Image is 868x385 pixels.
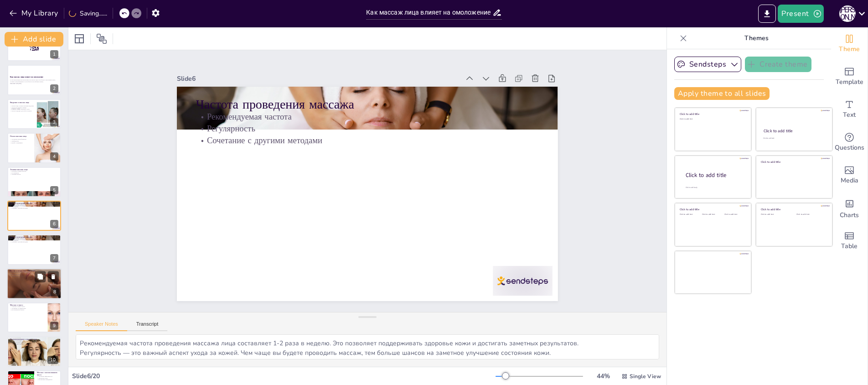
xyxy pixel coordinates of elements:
p: Поглаживание [10,172,58,174]
button: Transcript [127,321,168,331]
button: My Library [7,6,62,21]
p: Кожные заболевания [10,340,58,342]
div: Click to add text [761,213,790,216]
div: 7 [7,234,61,265]
p: [PERSON_NAME] уменьшает стресс [10,109,34,110]
div: https://cdn.sendsteps.com/images/logo/sendsteps_logo_white.pnghttps://cdn.sendsteps.com/images/lo... [7,201,61,231]
p: Точечный массаж [10,173,58,175]
p: Различные техники массажа [10,170,58,172]
div: 44 % [592,372,614,380]
div: Add images, graphics, shapes or video [831,159,868,192]
div: Click to add title [686,172,744,179]
p: Рекомендуемая частота [10,204,58,206]
div: 4 [50,152,58,161]
strong: Как массаж лица влияет на омоложение [10,76,43,78]
span: Position [96,33,107,44]
input: Insert title [366,6,492,19]
p: Частота проведения массажа [10,202,58,205]
p: Массаж и стресс [10,304,45,307]
button: Apply theme to all slides [674,87,770,100]
div: 9 [7,302,61,333]
p: Воспалительные процессы [10,341,58,343]
div: 8 [51,288,59,296]
p: Рекомендуемая частота [10,238,58,240]
div: Saving...... [69,9,107,18]
textarea: Рекомендуемая частота проведения массажа лица составляет 1-2 раза в неделю. Это позволяет поддерж... [76,334,659,359]
p: Улучшение тонуса [10,273,59,275]
div: Slide 6 [201,37,480,104]
div: 6 [50,220,58,228]
div: https://cdn.sendsteps.com/images/logo/sendsteps_logo_white.pnghttps://cdn.sendsteps.com/images/lo... [7,65,61,95]
span: Charts [840,210,859,220]
p: Консультация с врачом [10,343,58,345]
div: Slide 6 / 20 [72,372,496,380]
p: Техники массажа лица [10,168,58,171]
p: Массаж подходит для любого возраста [10,110,34,112]
p: Generated with [URL] [10,83,58,84]
button: А [PERSON_NAME] [839,5,856,23]
p: Улучшение состояния кожи [10,307,45,309]
p: Регулярность [10,239,58,241]
div: Click to add text [680,118,745,120]
p: Улучшение кровообращения [10,139,31,140]
p: Замедление возрастных изменений [10,272,59,274]
button: Export to PowerPoint [758,5,776,23]
div: 1 [50,50,58,58]
div: https://cdn.sendsteps.com/images/logo/sendsteps_logo_white.pnghttps://cdn.sendsteps.com/images/lo... [7,167,61,197]
div: Change the overall theme [831,27,868,60]
p: Рекомендуемая частота [212,77,550,160]
span: Text [843,110,856,120]
button: Duplicate Slide [35,271,46,282]
span: Questions [835,143,864,153]
span: Theme [839,44,860,54]
p: Поддержка молодости [10,275,59,277]
p: Частота проведения массажа [214,62,553,151]
p: Массаж лица улучшает внешний вид кожи [10,105,34,107]
p: Регулярность [10,206,58,208]
p: В этой презентации мы рассмотрим, как массаж лица способствует омоложению кожи, улучшает кровообр... [10,79,58,82]
button: Speaker Notes [76,321,127,331]
div: Click to add text [796,213,825,216]
div: А [PERSON_NAME] [839,5,856,22]
div: Add charts and graphs [831,192,868,224]
p: Сочетание с другими методами [207,100,545,183]
p: Противопоказания к массажу лица [10,338,58,340]
p: Борьба с морщинами [10,142,31,144]
div: 2 [50,84,58,93]
div: 7 [50,254,58,262]
p: Сочетание с другими методами [10,208,58,209]
p: Массаж с использованием масел [37,371,58,376]
p: Массаж и возрастные изменения [10,270,59,272]
div: Click to add text [724,213,745,216]
p: Увлажнение кожи [37,377,58,379]
button: Sendsteps [674,57,741,72]
p: Массаж расслабляет мышцы [10,107,34,109]
p: Введение в массаж лица [10,101,34,104]
div: 9 [50,322,58,330]
div: Click to add title [761,160,826,163]
span: Media [841,176,858,186]
div: Click to add text [763,137,824,140]
button: Present [778,5,823,23]
div: Click to add text [702,213,723,216]
p: Частота проведения массажа [10,236,58,239]
p: Снижение уровня стресса [10,306,45,307]
div: 1 [7,31,61,61]
span: Single View [630,373,661,380]
div: Click to add text [680,213,700,216]
div: https://cdn.sendsteps.com/images/logo/sendsteps_logo_white.pnghttps://cdn.sendsteps.com/images/lo... [7,268,62,299]
div: https://cdn.sendsteps.com/images/logo/sendsteps_logo_white.pnghttps://cdn.sendsteps.com/images/lo... [7,133,61,163]
p: Натуральные ингредиенты [37,379,58,381]
p: Лимфодренаж [10,140,31,142]
p: Улучшение эффективности [37,375,58,377]
button: Add slide [5,32,63,47]
p: Регулярность [210,88,548,171]
div: Click to add title [680,112,745,116]
p: Themes [691,27,822,49]
button: Create theme [745,57,811,72]
div: Click to add title [761,208,826,211]
div: https://cdn.sendsteps.com/images/logo/sendsteps_logo_white.pnghttps://cdn.sendsteps.com/images/lo... [7,99,61,129]
button: Delete Slide [48,271,59,282]
span: Template [836,77,863,87]
div: Click to add title [680,208,745,211]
